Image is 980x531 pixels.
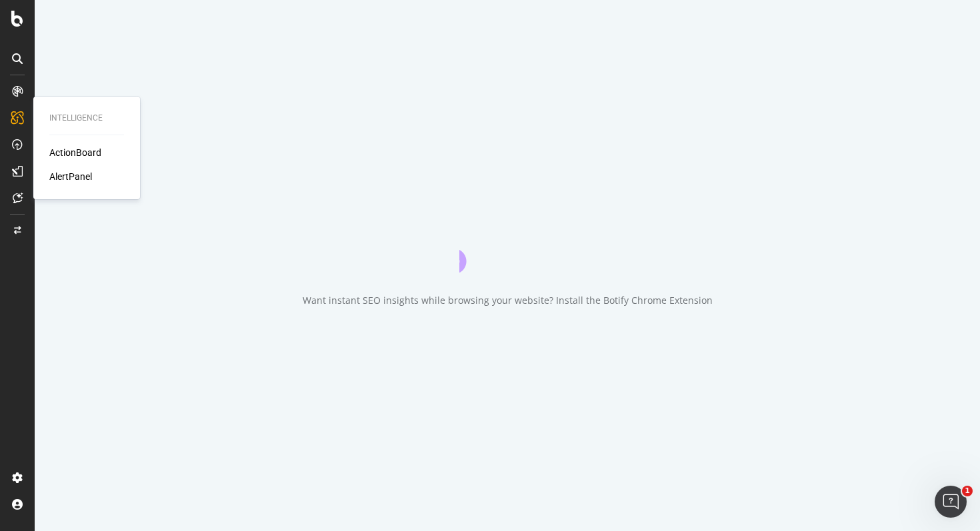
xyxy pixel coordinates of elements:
iframe: Intercom live chat [935,486,967,518]
div: animation [459,225,555,272]
a: ActionBoard [49,146,101,159]
div: Intelligence [49,113,124,124]
a: AlertPanel [49,170,92,183]
div: Want instant SEO insights while browsing your website? Install the Botify Chrome Extension [303,294,713,307]
span: 1 [962,486,973,496]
